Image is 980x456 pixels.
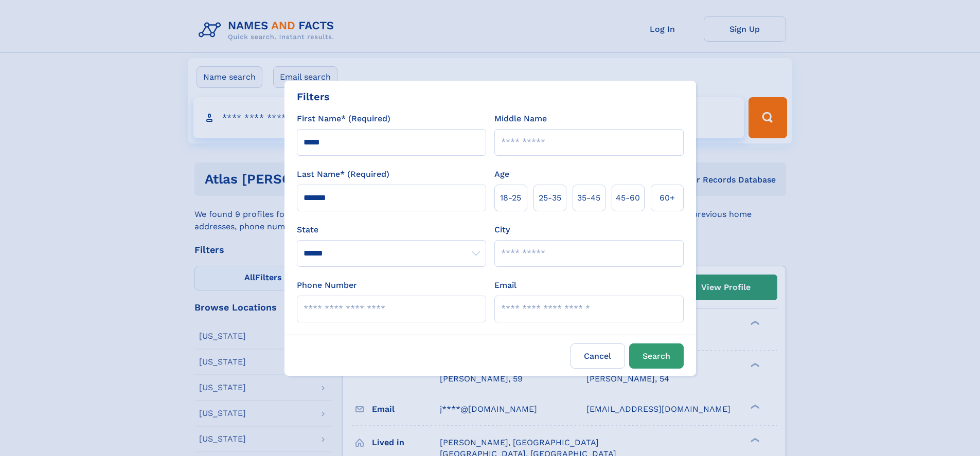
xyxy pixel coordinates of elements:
[297,113,390,125] label: First Name* (Required)
[297,279,357,291] label: Phone Number
[571,343,625,369] label: Cancel
[494,113,547,125] label: Middle Name
[297,89,330,104] div: Filters
[616,192,640,204] span: 45‑60
[577,192,600,204] span: 35‑45
[660,192,675,204] span: 60+
[494,279,516,291] label: Email
[297,168,389,180] label: Last Name* (Required)
[494,224,510,236] label: City
[297,224,486,236] label: State
[500,192,521,204] span: 18‑25
[494,168,509,180] label: Age
[629,343,684,369] button: Search
[539,192,561,204] span: 25‑35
